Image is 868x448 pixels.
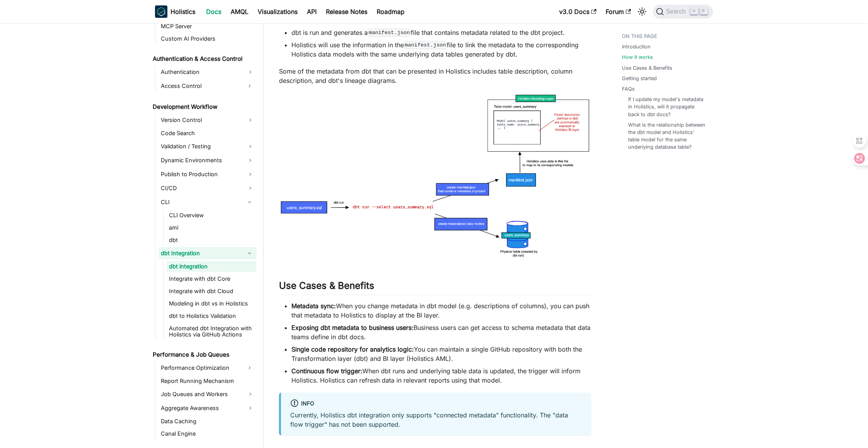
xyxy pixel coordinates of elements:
div: info [290,399,582,409]
li: dbt is run and generates a file that contains metadata related to the dbt project. [291,28,591,37]
strong: Metadata sync: [291,302,336,310]
li: When you change metadata in dbt model (e.g. descriptions of columns), you can push that metadata ... [291,301,591,320]
a: Code Search [158,128,257,139]
a: Introduction [622,43,651,50]
a: Release Notes [321,5,372,18]
a: Roadmap [372,5,409,18]
h2: Use Cases & Benefits [279,280,591,295]
p: Some of the metadata from dbt that can be presented in Holistics includes table description, colu... [279,67,591,85]
a: Modeling in dbt vs in Holistics [167,298,257,309]
kbd: ⌘ [690,8,698,15]
a: Report Running Mechanism [158,376,257,386]
a: Data Caching [158,416,257,427]
a: CLI [158,196,243,208]
a: Use Cases & Benefits [622,64,672,72]
a: Integrate with dbt Core [167,273,257,284]
a: HolisticsHolistics [155,5,195,18]
a: Visualizations [253,5,302,18]
span: Search [664,8,691,15]
a: dbt integration [167,261,257,272]
a: CI/CD [158,182,257,194]
strong: Single code repository for analytics logic: [291,345,414,353]
li: When dbt runs and underlying table data is updated, the trigger will inform Holistics. Holistics ... [291,366,591,385]
a: dbt [167,235,257,245]
a: Development Workflow [150,101,257,112]
code: manifest.json [404,41,447,49]
button: Expand sidebar category 'Performance Optimization' [243,362,257,374]
b: Holistics [170,7,195,16]
strong: Continuous flow trigger: [291,367,362,375]
li: You can maintain a single GitHub repository with both the Transformation layer (dbt) and BI layer... [291,345,591,363]
li: Business users can get access to schema metadata that data teams define in dbt docs. [291,323,591,342]
img: Holistics [155,5,167,18]
a: Version Control [158,114,257,126]
a: MCP Server [158,21,257,32]
strong: Exposing dbt metadata to business users: [291,324,413,331]
button: Collapse sidebar category 'CLI' [243,196,257,208]
a: dbt Integration [158,247,243,259]
a: Validation / Testing [158,140,257,153]
a: aml [167,222,257,233]
a: Integrate with dbt Cloud [167,286,257,297]
button: Switch between dark and light mode (currently light mode) [636,5,648,18]
button: Search (Command+K) [653,5,713,19]
kbd: K [700,8,708,15]
a: AMQL [226,5,253,18]
a: Job Queues and Workers [158,388,257,400]
a: API [302,5,321,18]
a: Publish to Production [158,168,257,180]
a: Dynamic Environments [158,154,257,166]
a: Performance Optimization [158,362,243,374]
a: FAQs [622,85,635,93]
a: Authentication & Access Control [150,53,257,64]
a: What is the relationship between the dbt model and Holistics' table model for the same underlying... [628,121,705,151]
p: Currently, Holistics dbt integration only supports "connected metadata" functionality. The "data ... [290,410,582,429]
a: Docs [201,5,226,18]
a: Automated dbt Integration with Holistics via GitHub Actions [167,323,257,340]
img: dbt-to-holistics [279,93,591,259]
button: Collapse sidebar category 'dbt Integration' [243,247,257,259]
a: v3.0 Docs [555,5,601,18]
code: manifest.json [368,29,411,36]
a: dbt to Holistics Validation [167,311,257,321]
a: Canal Engine [158,428,257,439]
a: CLI Overview [167,210,257,221]
a: Forum [601,5,635,18]
a: Authentication [158,66,257,78]
a: How it works [622,53,653,61]
a: Custom AI Providers [158,33,257,44]
li: Holistics will use the information in the file to link the metadata to the corresponding Holistic... [291,40,591,59]
a: Aggregate Awareness [158,402,257,414]
button: Expand sidebar category 'Access Control' [243,80,257,92]
nav: Docs sidebar [147,23,263,448]
a: Performance & Job Queues [150,349,257,360]
a: Access Control [158,80,243,92]
a: If I update my model's metadata in Holistics, will it propagate back to dbt docs? [628,96,705,118]
a: Getting started [622,75,657,82]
